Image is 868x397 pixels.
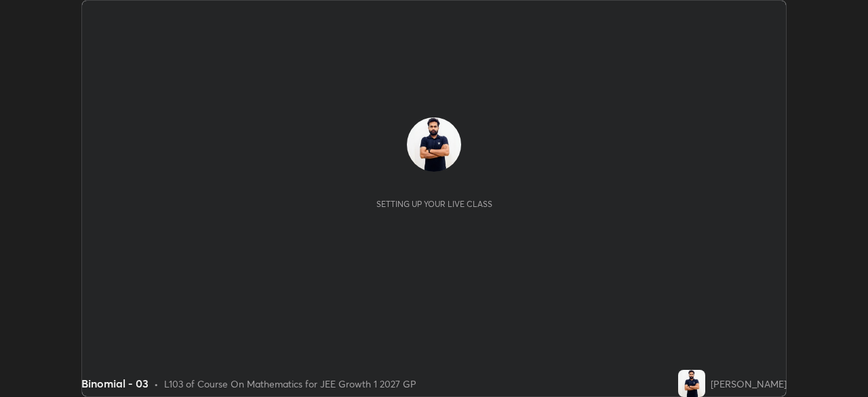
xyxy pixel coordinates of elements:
div: [PERSON_NAME] [711,377,787,391]
div: L103 of Course On Mathematics for JEE Growth 1 2027 GP [164,377,416,391]
div: Setting up your live class [376,199,492,209]
img: c762b1e83f204c718afb845cbc6a9ba5.jpg [678,370,705,397]
div: Binomial - 03 [81,375,149,392]
img: c762b1e83f204c718afb845cbc6a9ba5.jpg [407,117,461,172]
div: • [154,377,159,391]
